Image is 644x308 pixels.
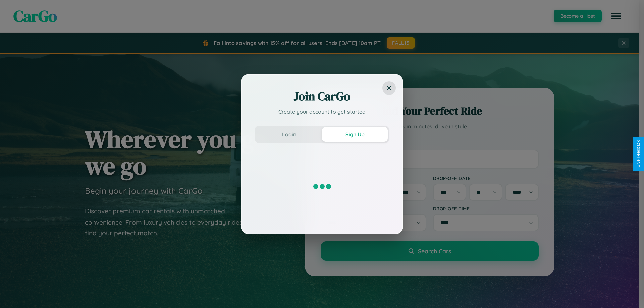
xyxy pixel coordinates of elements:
h2: Join CarGo [255,88,389,104]
button: Sign Up [322,127,388,142]
p: Create your account to get started [255,108,389,116]
div: Give Feedback [636,140,641,168]
iframe: Intercom live chat [7,285,23,301]
button: Login [256,127,322,142]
